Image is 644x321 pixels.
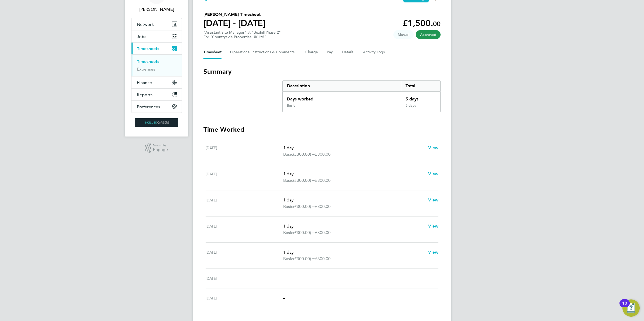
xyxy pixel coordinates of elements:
[206,197,283,210] div: [DATE]
[203,11,265,18] h2: [PERSON_NAME] Timesheet
[293,152,315,157] span: (£300.00) =
[428,171,438,177] a: View
[622,303,627,310] div: 10
[342,46,354,59] button: Details
[416,30,441,39] span: This timesheet has been approved.
[401,103,440,112] div: 5 days
[206,249,283,262] div: [DATE]
[283,81,401,91] div: Description
[137,67,155,72] a: Expenses
[428,249,438,256] a: View
[131,76,182,88] button: Finance
[393,30,414,39] span: This timesheet was manually created.
[135,118,178,127] img: skilledcareers-logo-retina.png
[315,256,331,261] span: £300.00
[315,204,331,209] span: £300.00
[315,178,331,183] span: £300.00
[283,256,293,262] span: Basic
[206,145,283,158] div: [DATE]
[131,101,182,113] button: Preferences
[137,34,146,39] span: Jobs
[433,20,441,28] span: 00
[137,80,152,85] span: Finance
[131,18,182,30] button: Network
[293,230,315,235] span: (£300.00) =
[283,92,401,103] div: Days worked
[283,171,424,177] p: 1 day
[363,46,386,59] button: Activity Logs
[283,229,293,236] span: Basic
[283,177,293,184] span: Basic
[131,118,182,127] a: Go to home page
[283,276,285,281] span: –
[145,143,168,153] a: Powered byEngage
[131,54,182,76] div: Timesheets
[287,103,295,108] div: Basic
[428,145,438,150] span: View
[401,92,440,103] div: 5 days
[315,230,331,235] span: £300.00
[283,295,285,301] span: –
[137,46,159,51] span: Timesheets
[428,223,438,229] a: View
[283,203,293,210] span: Basic
[206,171,283,184] div: [DATE]
[327,46,333,59] button: Pay
[428,250,438,255] span: View
[137,59,159,64] a: Timesheets
[428,197,438,203] a: View
[428,224,438,229] span: View
[283,145,424,151] p: 1 day
[282,80,441,112] div: Summary
[283,249,424,256] p: 1 day
[428,197,438,203] span: View
[206,295,283,301] div: [DATE]
[131,89,182,100] button: Reports
[428,145,438,151] a: View
[305,46,318,59] button: Charge
[293,256,315,261] span: (£300.00) =
[293,204,315,209] span: (£300.00) =
[203,30,281,39] div: "Assistant Site Manager" at "Bexhill Phase 2"
[283,151,293,158] span: Basic
[230,46,297,59] button: Operational Instructions & Comments
[137,22,154,27] span: Network
[403,18,441,28] app-decimal: £1,500.
[203,35,281,39] div: For "Countryside Properties UK Ltd"
[203,67,441,76] h3: Summary
[401,81,440,91] div: Total
[153,148,168,152] span: Engage
[131,43,182,54] button: Timesheets
[622,299,640,317] button: Open Resource Center, 10 new notifications
[137,92,153,97] span: Reports
[206,275,283,282] div: [DATE]
[293,178,315,183] span: (£300.00) =
[131,30,182,42] button: Jobs
[203,46,221,59] button: Timesheet
[428,171,438,176] span: View
[203,18,265,29] h1: [DATE] - [DATE]
[137,104,160,109] span: Preferences
[283,197,424,203] p: 1 day
[153,143,168,148] span: Powered by
[315,152,331,157] span: £300.00
[203,125,441,134] h3: Time Worked
[283,223,424,229] p: 1 day
[206,223,283,236] div: [DATE]
[131,6,182,13] span: Craig O'Donovan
